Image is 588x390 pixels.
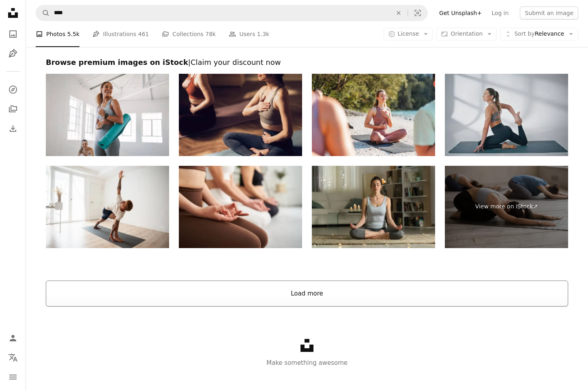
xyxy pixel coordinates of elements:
[5,369,21,385] button: Menu
[5,45,21,62] a: Illustrations
[36,5,428,21] form: Find visuals sitewide
[445,166,568,248] a: View more on iStock↗
[188,58,281,66] span: | Claim your discount now
[162,21,216,47] a: Collections 78k
[514,30,564,38] span: Relevance
[500,28,578,41] button: Sort byRelevance
[46,281,568,306] button: Load more
[46,58,568,67] h2: Browse premium images on iStock
[312,74,435,156] img: Outdoor Yoga Session by the River
[257,30,269,39] span: 1.3k
[5,120,21,137] a: Download History
[451,30,483,37] span: Orientation
[5,81,21,98] a: Explore
[514,30,534,37] span: Sort by
[5,5,21,23] a: Home — Unsplash
[5,26,21,42] a: Photos
[445,74,568,156] img: Fitness lady stretching mat at light studio. Athletic girl performing yoga pose
[36,5,50,21] button: Search Unsplash
[384,28,433,41] button: License
[138,30,149,39] span: 461
[46,166,169,248] img: Man raising arm practicing Triangle pose yoga at home
[520,6,578,19] button: Submit an image
[205,30,216,39] span: 78k
[179,166,302,248] img: Close up of unrecognizable woman hands practicing yoga mudra earth exercises in class. Copy space.
[5,330,21,346] a: Log in / Sign up
[5,101,21,117] a: Collections
[398,30,419,37] span: License
[92,21,149,47] a: Illustrations 461
[5,349,21,366] button: Language
[179,74,302,156] img: Women Practicing Yoga in a Calm Studio Environment for Wellness
[390,5,408,21] button: Clear
[434,6,487,19] a: Get Unsplash+
[487,6,513,19] a: Log in
[46,74,169,156] img: Fitness woman at a yoga class
[229,21,269,47] a: Users 1.3k
[26,358,588,368] p: Make something awesome
[408,5,427,21] button: Visual search
[312,166,435,248] img: Woman doing yoga exercise in the night at home with candles
[436,28,497,41] button: Orientation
